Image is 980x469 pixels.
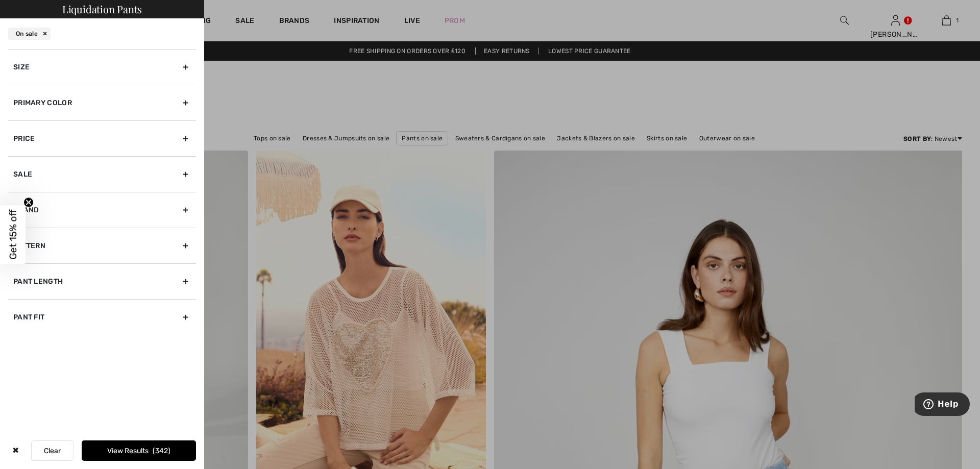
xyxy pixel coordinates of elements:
[8,49,196,85] div: Size
[8,156,196,192] div: Sale
[7,210,19,260] span: Get 15% off
[8,228,196,263] div: Pattern
[23,197,34,207] button: Close teaser
[915,392,970,418] iframe: Opens a widget where you can find more information
[8,28,51,40] div: On sale
[8,85,196,120] div: Primary Color
[8,263,196,299] div: Pant Length
[8,440,23,461] div: ✖
[153,447,170,455] span: 342
[8,299,196,335] div: Pant Fit
[8,120,196,156] div: Price
[31,440,73,461] button: Clear
[82,440,196,461] button: View Results342
[8,192,196,228] div: Brand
